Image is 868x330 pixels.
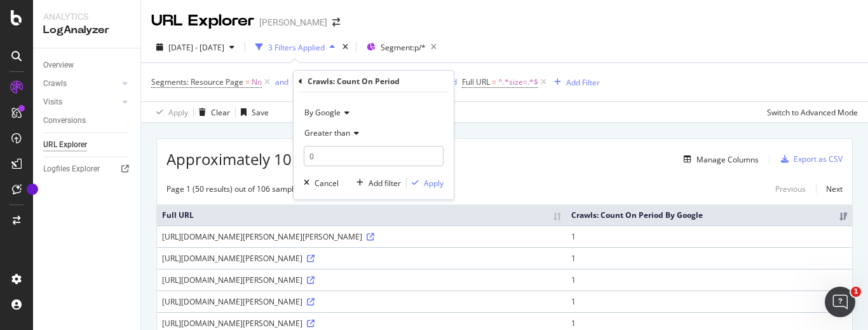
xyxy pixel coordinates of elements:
a: Next [816,180,843,198]
button: Switch to Advanced Mode [762,102,858,122]
span: ^.*size=.*$ [498,73,538,91]
a: Overview [43,59,132,72]
span: By Google [304,107,341,118]
td: 1 [566,269,852,291]
div: Add Filter [566,77,600,88]
div: Save [252,107,269,118]
button: Manage Columns [679,152,759,167]
div: Conversions [43,114,86,127]
button: Apply [407,176,444,189]
div: [URL][DOMAIN_NAME][PERSON_NAME] [162,253,561,264]
button: Cancel [299,176,339,189]
div: Page 1 (50 results) out of 106 sampled entries [166,183,329,194]
div: times [340,41,351,54]
div: [PERSON_NAME] [259,16,327,29]
button: [DATE] - [DATE] [151,37,240,57]
button: Apply [151,102,188,122]
div: Add filter [369,178,401,189]
div: Crawls: Count On Period [308,76,400,87]
div: Analytics [43,10,130,23]
th: Crawls: Count On Period By Google: activate to sort column ascending [566,204,852,226]
th: Full URL: activate to sort column ascending [157,204,566,226]
span: [DATE] - [DATE] [168,42,224,53]
button: Add filter [351,176,401,189]
button: Export as CSV [776,149,843,169]
div: URL Explorer [43,138,87,152]
div: [URL][DOMAIN_NAME][PERSON_NAME][PERSON_NAME] [162,231,561,242]
div: Apply [168,107,188,118]
span: Full URL [462,76,490,87]
span: = [492,76,496,87]
button: 3 Filters Applied [250,37,340,57]
a: Conversions [43,114,132,127]
div: Clear [211,107,230,118]
a: Visits [43,96,119,109]
div: Logfiles Explorer [43,162,100,176]
button: and [275,76,288,88]
span: 1 [851,287,861,297]
td: 1 [566,291,852,312]
button: Save [236,102,269,122]
button: Segment:p/* [362,37,442,57]
div: Tooltip anchor [27,183,38,195]
div: arrow-right-arrow-left [332,18,340,27]
a: Logfiles Explorer [43,162,132,176]
span: Greater than [304,127,350,138]
div: 3 Filters Applied [268,42,325,53]
a: URL Explorer [43,138,132,152]
div: Apply [424,178,444,189]
button: Add Filter [549,75,600,90]
div: URL Explorer [151,10,254,32]
div: [URL][DOMAIN_NAME][PERSON_NAME] [162,275,561,285]
div: Overview [43,59,74,72]
div: [URL][DOMAIN_NAME][PERSON_NAME] [162,318,561,329]
div: Export as CSV [794,154,843,164]
td: 1 [566,226,852,247]
div: Manage Columns [696,154,759,165]
span: No [252,73,262,91]
div: Visits [43,96,62,109]
div: LogAnalyzer [43,23,130,38]
span: = [245,76,250,87]
div: [URL][DOMAIN_NAME][PERSON_NAME] [162,296,561,307]
div: and [275,76,288,87]
button: Clear [194,102,230,122]
div: Switch to Advanced Mode [767,107,858,118]
span: Segment: p/* [381,42,426,53]
iframe: Intercom live chat [825,287,855,317]
div: Crawls [43,77,67,90]
a: Crawls [43,77,119,90]
span: Approximately 10.6K URLs found [166,148,400,170]
td: 1 [566,247,852,269]
div: Cancel [315,178,339,189]
span: Segments: Resource Page [151,76,243,87]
